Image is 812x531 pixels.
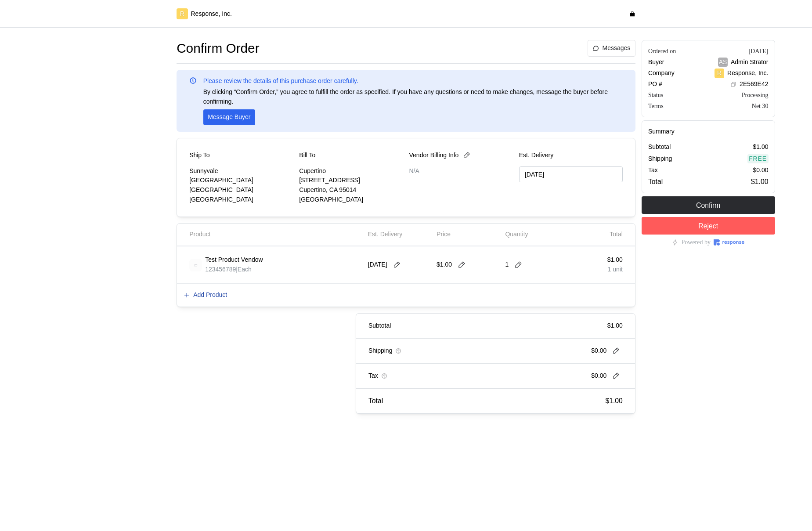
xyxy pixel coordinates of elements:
[299,151,315,160] p: Bill To
[648,79,662,89] p: PO #
[236,266,252,273] span: | Each
[607,255,623,265] p: $1.00
[740,79,768,89] p: 2E569E42
[189,176,293,185] p: [GEOGRAPHIC_DATA]
[409,166,513,176] p: N/A
[648,101,664,111] div: Terms
[742,90,769,100] div: Processing
[727,69,768,78] p: Response, Inc.
[177,40,259,57] h1: Confirm Order
[203,76,358,86] p: Please review the details of this purchase order carefully.
[591,346,606,356] p: $0.00
[189,259,202,271] img: svg%3e
[368,321,391,331] p: Subtotal
[203,87,623,106] p: By clicking “Confirm Order,” you agree to fulfill the order as specified. If you have any questio...
[208,112,250,122] p: Message Buyer
[591,371,606,381] p: $0.00
[607,265,623,275] p: 1 unit
[299,185,403,195] p: Cupertino, CA 95014
[605,395,622,406] p: $1.00
[648,47,676,56] div: Ordered on
[642,217,775,235] button: Reject
[505,230,528,239] p: Quantity
[205,266,236,273] span: 123456789
[189,151,209,160] p: Ship To
[648,58,664,67] p: Buyer
[180,9,184,19] p: R
[409,151,459,160] p: Vendor Billing Info
[719,58,727,67] p: AS
[191,9,232,19] p: Response, Inc.
[751,176,768,187] p: $1.00
[437,260,452,270] p: $1.00
[368,371,378,381] p: Tax
[193,290,227,300] p: Add Product
[648,154,672,164] p: Shipping
[681,238,711,247] p: Powered by
[519,166,623,183] input: MM/DD/YYYY
[189,185,293,195] p: [GEOGRAPHIC_DATA]
[610,230,623,239] p: Total
[368,346,393,356] p: Shipping
[368,260,387,270] p: [DATE]
[731,58,769,67] p: Admin Strator
[205,255,263,265] p: Test Product Vendow
[189,166,293,176] p: Sunnyvale
[648,176,663,187] p: Total
[189,195,293,205] p: [GEOGRAPHIC_DATA]
[648,127,769,136] h5: Summary
[717,69,722,78] p: R
[299,195,403,205] p: [GEOGRAPHIC_DATA]
[183,290,227,300] button: Add Product
[603,43,631,53] p: Messages
[752,101,769,111] div: Net 30
[299,176,403,185] p: [STREET_ADDRESS]
[714,239,744,246] img: Response Logo
[189,230,210,239] p: Product
[748,47,768,56] div: [DATE]
[648,166,658,175] p: Tax
[753,142,768,152] p: $1.00
[368,395,383,406] p: Total
[648,90,663,100] div: Status
[203,109,255,125] button: Message Buyer
[368,230,403,239] p: Est. Delivery
[698,220,718,231] p: Reject
[607,321,623,331] p: $1.00
[753,166,768,175] p: $0.00
[696,200,720,211] p: Confirm
[299,166,403,176] p: Cupertino
[519,151,623,160] p: Est. Delivery
[648,69,675,78] p: Company
[648,142,671,152] p: Subtotal
[749,154,767,164] p: Free
[437,230,451,239] p: Price
[642,196,775,214] button: Confirm
[505,260,509,270] p: 1
[588,40,635,57] button: Messages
